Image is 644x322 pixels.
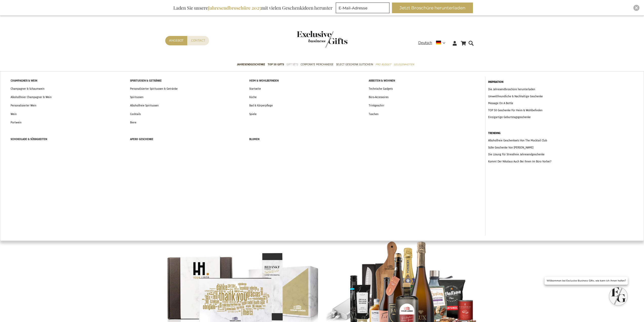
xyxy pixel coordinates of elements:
[249,78,279,83] span: Heim & Wohlbefinden
[249,111,257,117] span: Spiele
[376,62,391,67] span: Pro Budget
[130,111,141,117] span: Cocktails
[11,94,52,100] span: Alkoholfreier Champagner & Wein
[633,5,639,11] div: Close
[488,87,641,91] a: Die Jahresendbroschüre herunterladen
[336,62,373,67] span: Select Geschenk Gutschein
[297,31,347,48] img: Exclusive Business gifts logo
[488,108,641,112] a: TOP 50 Geschenke Für Heim & Wohlbefinden
[336,3,391,15] form: marketing offers and promotions
[11,120,22,125] span: Portwein
[297,31,322,48] a: store logo
[369,111,379,117] span: Taschen
[336,3,389,13] input: E-Mail-Adresse
[392,3,473,13] button: Jetzt Broschüre herunterladen
[130,94,143,100] span: Spirituosen
[268,62,284,67] span: TOP 50 Gifts
[249,137,259,142] span: Blumen
[488,138,641,143] a: Alkoholfreie Geschenksets Von The Mocktail Club
[11,103,36,108] span: Personalisierter Wein
[249,103,273,108] span: Bad & Körperpflege
[130,137,153,142] span: Apero Geschenke
[208,5,261,11] b: Jahresendbroschüre 2025
[171,3,335,13] div: Laden Sie unsere mit vielen Geschenkideen herunter
[488,159,641,164] a: Kommt Der Nikolaus Auch Bei Ihnen Im Büro Vorbei?
[286,62,298,67] span: Gift Sets
[418,40,449,46] div: Deutsch
[130,86,178,91] span: Personalisierter Spirituosen & Getränke
[130,78,162,83] span: Spirituosen & Getränke
[369,94,388,100] span: Büro-Accessoires
[165,36,187,45] a: Angebot
[130,103,159,108] span: Alkoholfreie Spirituosen
[11,78,37,83] span: Champagner & Wein
[369,78,395,83] span: Arbeiten & Wohnen
[635,6,638,9] img: Close
[488,130,501,136] strong: TRENDING
[488,152,641,157] a: Die Lösung Für Stressfreie Jahresendgeschenke
[488,145,641,150] a: Süße Geschenke Von [PERSON_NAME]
[488,79,503,85] strong: INSPIRATION
[187,36,209,45] a: Contact
[11,137,47,142] span: Schokolade & Süßigkeiten
[488,115,641,119] a: Einzigartige Geburtstagsgeschenke
[488,94,641,99] a: Umweltfreundliche & Nachhaltige Geschenke
[130,120,136,125] span: Biere
[11,111,17,117] span: Wein
[301,62,334,67] span: Corporate Merchandise
[488,101,641,105] a: Message On A Bottle
[249,86,261,91] span: Startseite
[369,86,393,91] span: Technische Gadgets
[369,103,384,108] span: Trinkgeschirr
[394,62,414,67] span: Gelegenheiten
[237,62,265,67] span: Jahresendgeschenke
[11,86,45,91] span: Champagner & Schaumwein
[418,40,432,46] span: Deutsch
[249,94,257,100] span: Küche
